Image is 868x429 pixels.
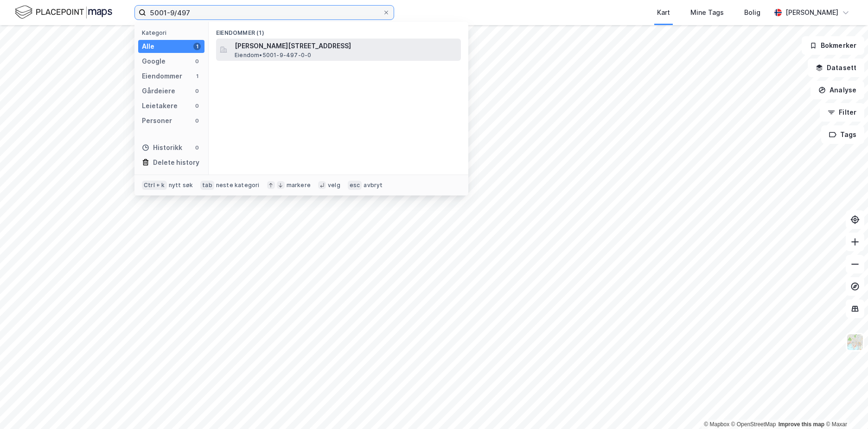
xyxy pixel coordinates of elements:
[142,85,175,97] div: Gårdeiere
[364,182,383,189] div: avbryt
[657,7,670,18] div: Kart
[808,58,864,77] button: Datasett
[142,71,182,82] div: Eiendommer
[846,333,864,351] img: Z
[235,52,311,59] span: Eiendom • 5001-9-497-0-0
[822,384,868,429] div: Kontrollprogram for chat
[193,43,201,50] div: 1
[704,421,729,428] a: Mapbox
[822,384,868,429] iframe: Chat Widget
[193,117,201,124] div: 0
[142,41,154,52] div: Alle
[142,100,178,111] div: Leietakere
[731,421,776,428] a: OpenStreetMap
[142,29,204,36] div: Kategori
[690,7,724,18] div: Mine Tags
[216,182,260,189] div: neste kategori
[348,181,362,190] div: esc
[193,144,201,151] div: 0
[328,182,340,189] div: velg
[193,102,201,110] div: 0
[235,40,457,52] span: [PERSON_NAME][STREET_ADDRESS]
[744,7,760,18] div: Bolig
[142,181,167,190] div: Ctrl + k
[153,157,199,168] div: Delete history
[142,115,172,126] div: Personer
[193,72,201,80] div: 1
[142,56,166,67] div: Google
[200,181,214,190] div: tab
[785,7,838,18] div: [PERSON_NAME]
[287,182,311,189] div: markere
[209,22,468,39] div: Eiendommer (1)
[193,87,201,95] div: 0
[779,421,824,428] a: Improve this map
[146,6,383,19] input: Søk på adresse, matrikkel, gårdeiere, leietakere eller personer
[169,182,193,189] div: nytt søk
[142,142,182,153] div: Historikk
[802,36,864,55] button: Bokmerker
[820,103,864,122] button: Filter
[15,4,112,20] img: logo.f888ab2527a4732fd821a326f86c7f29.svg
[811,81,864,99] button: Analyse
[193,58,201,65] div: 0
[821,125,864,144] button: Tags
